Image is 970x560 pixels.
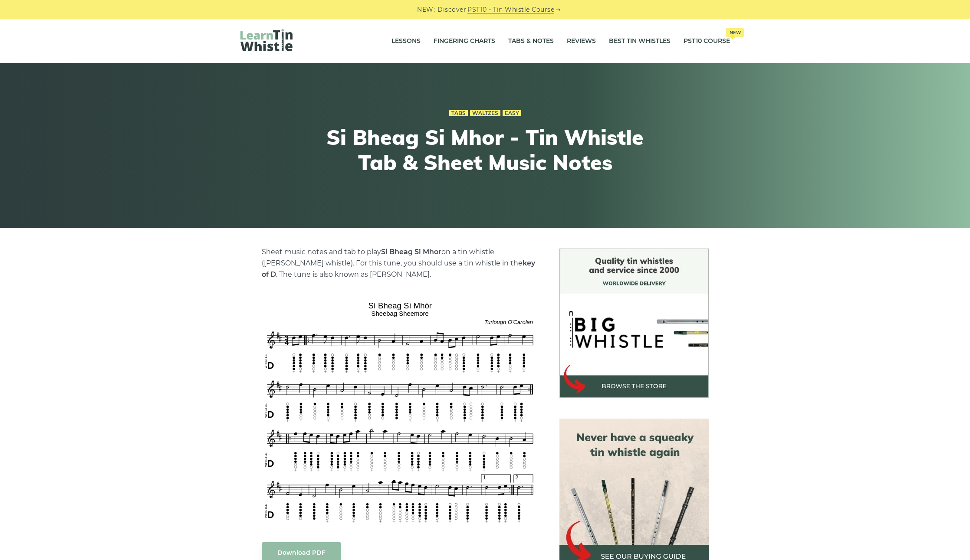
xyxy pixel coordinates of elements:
[684,30,730,52] a: PST10 CourseNew
[391,30,421,52] a: Lessons
[381,248,441,256] strong: Si Bheag Si­ Mhor
[609,30,671,52] a: Best Tin Whistles
[262,246,539,280] p: Sheet music notes and tab to play on a tin whistle ([PERSON_NAME] whistle). For this tune, you sh...
[567,30,596,52] a: Reviews
[726,28,744,37] span: New
[262,259,535,278] strong: key of D
[262,298,539,525] img: SÃ­ Bheag SÃ­ MhÃ³r Tin Whistle Tab & Sheet Music
[503,110,521,117] a: Easy
[508,30,554,52] a: Tabs & Notes
[240,29,293,51] img: LearnTinWhistle.com
[434,30,495,52] a: Fingering Charts
[449,110,468,117] a: Tabs
[470,110,500,117] a: Waltzes
[326,125,645,175] h1: Si­ Bheag Si­ Mhor - Tin Whistle Tab & Sheet Music Notes
[559,249,709,398] img: BigWhistle Tin Whistle Store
